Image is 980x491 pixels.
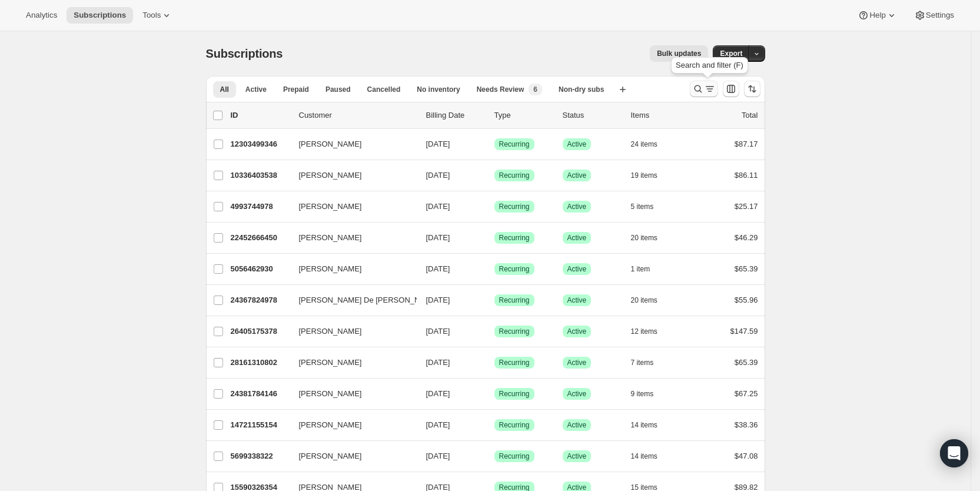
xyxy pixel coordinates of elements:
[735,140,758,148] span: $87.17
[426,202,450,211] span: [DATE]
[426,171,450,180] span: [DATE]
[567,420,587,430] span: Active
[292,197,410,216] button: [PERSON_NAME]
[631,354,667,371] button: 7 items
[299,170,362,181] span: [PERSON_NAME]
[26,11,57,20] span: Analytics
[631,110,690,121] div: Items
[631,292,670,308] button: 20 items
[631,389,654,399] span: 9 items
[631,323,670,340] button: 12 items
[631,171,657,180] span: 19 items
[245,85,267,94] span: Active
[631,452,657,461] span: 14 items
[730,327,758,336] span: $147.59
[231,386,758,402] div: 24381784146[PERSON_NAME][DATE]SuccessRecurringSuccessActive9 items$67.25
[631,167,670,184] button: 19 items
[19,7,64,24] button: Analytics
[735,264,758,273] span: $65.39
[299,263,362,275] span: [PERSON_NAME]
[477,85,524,94] span: Needs Review
[426,110,485,121] p: Billing Date
[426,389,450,398] span: [DATE]
[567,296,587,305] span: Active
[499,202,530,211] span: Recurring
[735,358,758,367] span: $65.39
[735,233,758,242] span: $46.29
[231,354,758,371] div: 28161310802[PERSON_NAME][DATE]SuccessRecurringSuccessActive7 items$65.39
[231,294,290,306] p: 24367824978
[499,233,530,243] span: Recurring
[735,452,758,460] span: $47.08
[231,357,290,369] p: 28161310802
[650,45,708,62] button: Bulk updates
[231,263,290,275] p: 5056462930
[299,138,362,150] span: [PERSON_NAME]
[231,261,758,277] div: 5056462930[PERSON_NAME][DATE]SuccessRecurringSuccessActive1 item$65.39
[231,138,290,150] p: 12303499346
[735,420,758,429] span: $38.36
[299,357,362,369] span: [PERSON_NAME]
[231,201,290,213] p: 4993744978
[559,85,604,94] span: Non-dry subs
[631,417,670,433] button: 14 items
[426,358,450,367] span: [DATE]
[231,388,290,400] p: 24381784146
[231,167,758,184] div: 10336403538[PERSON_NAME][DATE]SuccessRecurringSuccessActive19 items$86.11
[567,327,587,336] span: Active
[231,110,290,121] p: ID
[367,85,401,94] span: Cancelled
[533,85,537,94] span: 6
[299,294,439,306] span: [PERSON_NAME] De [PERSON_NAME]
[723,81,739,97] button: Customize table column order and visibility
[292,166,410,185] button: [PERSON_NAME]
[926,11,954,20] span: Settings
[499,358,530,367] span: Recurring
[299,201,362,213] span: [PERSON_NAME]
[494,110,553,121] div: Type
[231,136,758,152] div: 12303499346[PERSON_NAME][DATE]SuccessRecurringSuccessActive24 items$87.17
[299,110,417,121] p: Customer
[499,452,530,461] span: Recurring
[720,49,742,58] span: Export
[631,448,670,465] button: 14 items
[426,420,450,429] span: [DATE]
[426,140,450,148] span: [DATE]
[613,81,632,98] button: Create new view
[940,439,968,467] div: Open Intercom Messenger
[292,447,410,466] button: [PERSON_NAME]
[231,448,758,465] div: 5699338322[PERSON_NAME][DATE]SuccessRecurringSuccessActive14 items$47.08
[713,45,749,62] button: Export
[426,264,450,273] span: [DATE]
[567,171,587,180] span: Active
[567,389,587,399] span: Active
[231,419,290,431] p: 14721155154
[851,7,904,24] button: Help
[499,327,530,336] span: Recurring
[690,81,718,97] button: Search and filter results
[292,228,410,247] button: [PERSON_NAME]
[231,450,290,462] p: 5699338322
[567,452,587,461] span: Active
[417,85,460,94] span: No inventory
[231,198,758,215] div: 4993744978[PERSON_NAME][DATE]SuccessRecurringSuccessActive5 items$25.17
[631,140,657,149] span: 24 items
[744,81,760,97] button: Sort the results
[231,110,758,121] div: IDCustomerBilling DateTypeStatusItemsTotal
[292,416,410,434] button: [PERSON_NAME]
[292,260,410,278] button: [PERSON_NAME]
[742,110,758,121] p: Total
[299,326,362,337] span: [PERSON_NAME]
[567,264,587,274] span: Active
[67,7,133,24] button: Subscriptions
[631,198,667,215] button: 5 items
[426,327,450,336] span: [DATE]
[299,388,362,400] span: [PERSON_NAME]
[292,291,410,310] button: [PERSON_NAME] De [PERSON_NAME]
[299,232,362,244] span: [PERSON_NAME]
[499,140,530,149] span: Recurring
[499,296,530,305] span: Recurring
[220,85,229,94] span: All
[299,419,362,431] span: [PERSON_NAME]
[631,233,657,243] span: 20 items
